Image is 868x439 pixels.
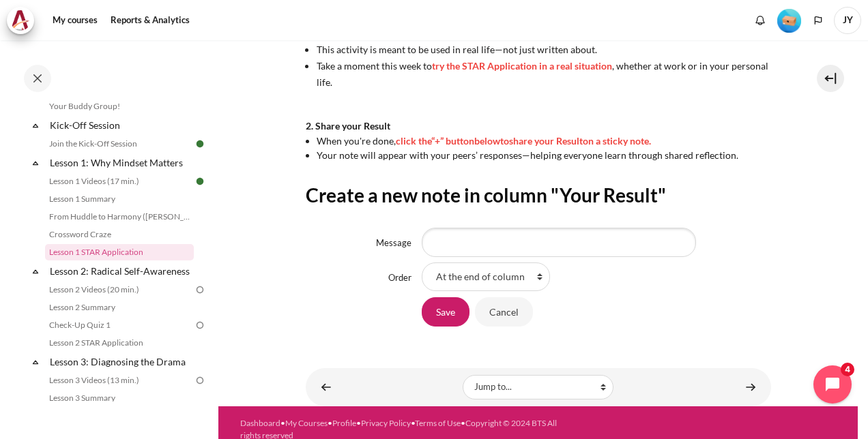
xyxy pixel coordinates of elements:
[7,7,41,34] a: Architeck Architeck
[45,244,194,260] a: Lesson 1 STAR Application
[750,10,770,31] div: Show notification window with no new notifications
[306,120,390,132] strong: 2. Share your Result
[45,191,194,207] a: Lesson 1 Summary
[45,282,194,298] a: Lesson 2 Videos (20 min.)
[834,7,861,34] span: JY
[11,10,30,31] img: Architeck
[194,374,206,387] img: To do
[500,135,509,147] span: to
[313,374,340,400] a: ◄ Crossword Craze
[509,135,583,147] span: share your Result
[48,352,194,371] a: Lesson 3: Diagnosing the Drama
[48,153,194,172] a: Lesson 1: Why Mindset Matters
[48,262,194,280] a: Lesson 2: Radical Self-Awareness
[194,284,206,296] img: To do
[361,418,411,428] a: Privacy Policy
[475,297,533,326] input: Cancel
[45,98,194,115] a: Your Buddy Group!
[29,264,42,278] span: Collapse
[45,317,194,333] a: Check-Up Quiz 1
[808,10,828,31] button: Languages
[45,335,194,351] a: Lesson 2 STAR Application
[777,7,801,33] div: Level #1
[834,7,861,34] a: User menu
[474,135,500,147] span: below
[29,119,42,132] span: Collapse
[45,390,194,406] a: Lesson 3 Summary
[583,135,651,147] span: on a sticky note.
[431,135,474,147] span: “+” button
[45,173,194,190] a: Lesson 1 Videos (17 min.)
[317,60,768,88] span: Take a moment this week to , whether at work or in your personal life.
[415,418,461,428] a: Terms of Use
[194,319,206,331] img: To do
[317,149,738,161] span: Your note will appear with your peers’ responses—helping everyone learn through shared reflection.
[772,7,807,33] a: Level #1
[48,7,102,34] a: My courses
[45,299,194,316] a: Lesson 2 Summary
[332,418,356,428] a: Profile
[317,44,597,55] span: This activity is meant to be used in real life—not just written about.
[45,226,194,243] a: Crossword Craze
[45,372,194,389] a: Lesson 3 Videos (13 min.)
[194,175,206,187] img: Done
[317,135,396,147] span: When you're done,
[106,7,194,34] a: Reports & Analytics
[396,135,431,147] span: click the
[194,138,206,150] img: Done
[240,418,280,428] a: Dashboard
[48,116,194,134] a: Kick-Off Session
[45,136,194,152] a: Join the Kick-Off Session
[737,374,764,400] a: Lesson 2 Videos (20 min.) ►
[29,156,42,170] span: Collapse
[45,209,194,225] a: From Huddle to Harmony ([PERSON_NAME]'s Story)
[376,237,411,248] label: Message
[422,297,469,326] input: Save
[29,355,42,369] span: Collapse
[285,418,328,428] a: My Courses
[388,272,411,283] label: Order
[777,9,801,33] img: Level #1
[306,183,771,207] h2: Create a new note in column "Your Result"
[432,60,612,72] span: try the STAR Application in a real situation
